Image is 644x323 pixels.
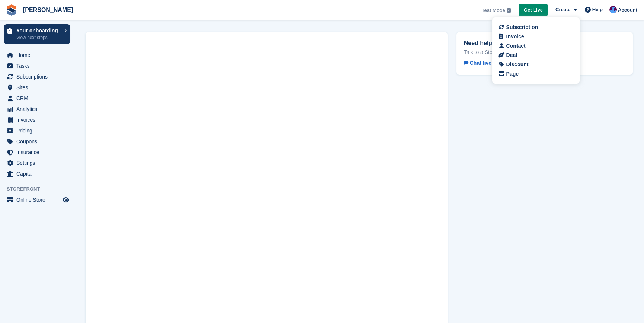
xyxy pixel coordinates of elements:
div: Deal [506,51,517,59]
a: Your onboarding View next steps [4,24,70,44]
a: Chat live now [464,58,509,67]
span: Online Store [16,195,61,205]
a: menu [4,195,70,205]
span: Insurance [16,147,61,157]
div: Discount [506,61,528,68]
span: Chat live now [464,60,503,66]
p: View next steps [16,34,61,41]
a: menu [4,50,70,60]
p: Your onboarding [16,28,61,33]
span: Sites [16,82,61,93]
a: menu [4,82,70,93]
h2: Need help getting set up? [464,39,625,47]
a: Contact [499,42,573,50]
a: menu [4,136,70,147]
div: Invoice [506,33,524,41]
a: Discount [499,61,573,68]
span: Help [592,6,603,13]
a: menu [4,158,70,168]
a: Get Live [519,4,548,16]
a: menu [4,71,70,82]
div: Contact [506,42,525,50]
div: Subscription [506,23,538,31]
span: Pricing [16,125,61,136]
span: Capital [16,169,61,179]
span: Settings [16,158,61,168]
a: Invoice [499,33,573,41]
a: menu [4,61,70,71]
a: [PERSON_NAME] [20,4,76,16]
a: Subscription [499,23,573,31]
img: Andrew Omeltschenko [609,6,617,13]
span: Get Live [524,6,543,14]
a: menu [4,115,70,125]
a: Page [499,70,573,78]
img: icon-info-grey-7440780725fd019a000dd9b08b2336e03edf1995a4989e88bcd33f0948082b44.svg [507,8,511,13]
span: Test Mode [481,7,505,14]
span: Subscriptions [16,71,61,82]
a: Preview store [61,195,70,204]
a: menu [4,169,70,179]
img: stora-icon-8386f47178a22dfd0bd8f6a31ec36ba5ce8667c1dd55bd0f319d3a0aa187defe.svg [6,4,17,16]
span: Home [16,50,61,60]
span: Analytics [16,104,61,114]
a: menu [4,104,70,114]
span: Tasks [16,61,61,71]
span: Storefront [7,185,74,193]
span: Create [555,6,570,13]
span: Account [618,6,637,14]
span: Invoices [16,115,61,125]
span: Coupons [16,136,61,147]
a: menu [4,125,70,136]
div: Page [506,70,518,78]
span: CRM [16,93,61,103]
a: menu [4,93,70,103]
a: Deal [499,51,573,59]
p: Talk to a Stora onboarding expert. [464,49,625,55]
a: menu [4,147,70,157]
